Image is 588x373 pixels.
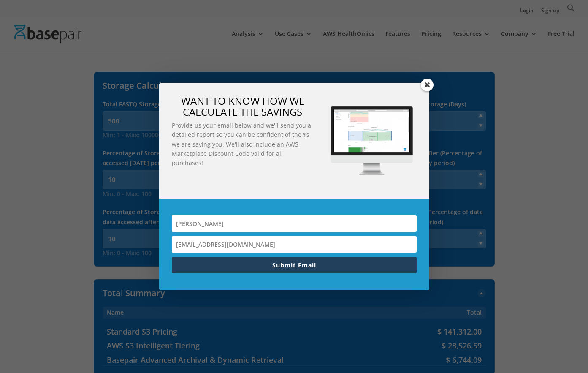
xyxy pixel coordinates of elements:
span: Submit Email [272,261,316,269]
p: Provide us your email below and we'll send you a detailed report so you can be confident of the $... [172,121,314,168]
input: Work email [172,236,417,253]
button: Submit Email [172,257,417,273]
input: Name [172,215,417,232]
span: WANT TO KNOW HOW WE CALCULATE THE SAVINGS [181,94,304,119]
iframe: Drift Widget Chat Controller [426,312,578,363]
